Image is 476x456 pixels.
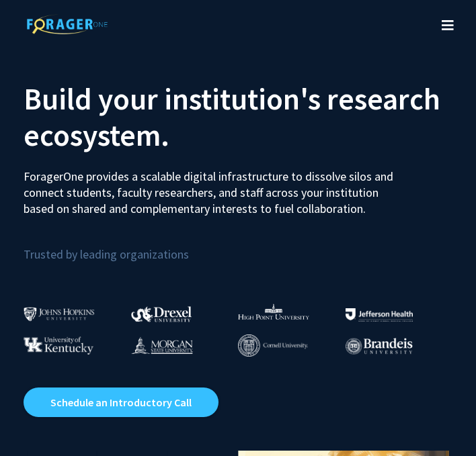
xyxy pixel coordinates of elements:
[131,336,193,354] img: Morgan State University
[238,304,309,320] img: High Point University
[10,396,57,446] iframe: Chat
[24,336,93,355] img: University of Kentucky
[24,158,401,217] p: ForagerOne provides a scalable digital infrastructure to dissolve silos and connect students, fac...
[24,307,95,321] img: Johns Hopkins University
[24,387,219,417] a: Opens in a new tab
[346,338,413,355] img: Brandeis University
[20,14,114,34] img: ForagerOne Logo
[24,81,452,153] h2: Build your institution's research ecosystem.
[131,306,192,322] img: Drexel University
[346,308,413,321] img: Thomas Jefferson University
[24,228,452,265] p: Trusted by leading organizations
[238,334,308,357] img: Cornell University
